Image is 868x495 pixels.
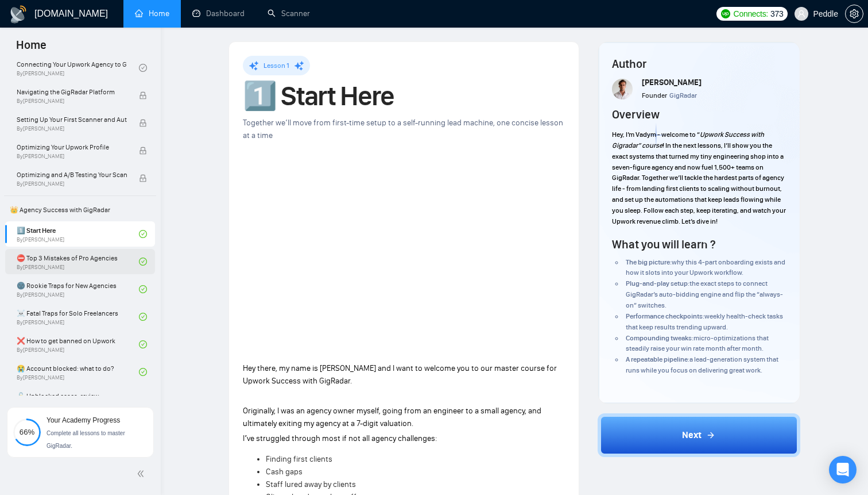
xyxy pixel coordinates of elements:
span: a lead-generation system that runs while you focus on delivering great work. [626,355,778,374]
span: Navigating the GigRadar Platform [17,86,127,98]
span: check-circle [139,313,147,321]
span: check-circle [139,285,147,293]
span: the exact steps to connect GigRadar’s auto-bidding engine and flip the “always-on” switches. [626,279,783,309]
span: Originally, I was an agency owner myself, going from an engineer to a small agency, and ultimatel... [243,406,541,428]
a: ☠️ Fatal Traps for Solo FreelancersBy[PERSON_NAME] [17,304,139,329]
div: Open Intercom Messenger [829,456,857,484]
span: Founder [642,91,667,99]
span: check-circle [139,230,147,238]
span: lock [139,147,147,155]
span: By [PERSON_NAME] [17,125,127,132]
span: check-circle [139,64,147,72]
button: Next [598,413,801,457]
span: Iʼve struggled through most if not all agency challenges: [243,433,437,443]
h4: Author [612,56,786,72]
span: Home [7,37,56,61]
span: 66% [13,428,41,436]
span: GigRadar [669,91,697,99]
span: weekly health-check tasks that keep results trending upward. [626,312,783,331]
span: check-circle [139,340,147,348]
a: 🔓 Unblocked cases: review [17,387,139,412]
span: 373 [770,7,783,20]
strong: A repeatable pipeline: [626,355,689,363]
h4: Overview [612,106,660,122]
span: Your Academy Progress [46,416,120,424]
span: Optimizing and A/B Testing Your Scanner for Better Results [17,169,127,181]
span: Optimizing Your Upwork Profile [17,141,127,153]
span: Cash gaps [266,467,303,477]
span: By [PERSON_NAME] [17,153,127,160]
a: ❌ How to get banned on UpworkBy[PERSON_NAME] [17,332,139,357]
span: By [PERSON_NAME] [17,98,127,105]
h4: What you will learn ? [612,236,715,252]
span: Hey there, my name is [PERSON_NAME] and I want to welcome you to our master course for Upwork Suc... [243,363,557,386]
img: upwork-logo.png [721,9,730,18]
strong: Plug-and-play setup: [626,279,689,287]
span: check-circle [139,258,147,266]
strong: Compounding tweaks: [626,334,693,342]
span: Together we’ll move from first-time setup to a self-running lead machine, one concise lesson at a... [243,118,563,140]
a: 1️⃣ Start HereBy[PERSON_NAME] [17,221,139,247]
span: Finding first clients [266,454,332,464]
span: Connects: [734,7,768,20]
img: Screenshot+at+Jun+18+10-48-53%E2%80%AFPM.png [612,79,633,99]
span: check-circle [139,368,147,376]
span: Complete all lessons to master GigRadar. [46,430,125,449]
a: Connecting Your Upwork Agency to GigRadarBy[PERSON_NAME] [17,55,139,80]
strong: The big picture: [626,258,672,266]
span: [PERSON_NAME] [642,78,702,87]
img: logo [9,5,28,24]
em: Upwork Success with Gigradar” course [612,131,764,149]
span: Setting Up Your First Scanner and Auto-Bidder [17,114,127,125]
a: ⛔ Top 3 Mistakes of Pro AgenciesBy[PERSON_NAME] [17,249,139,274]
span: lock [139,174,147,182]
a: dashboardDashboard [192,9,245,18]
span: lock [139,91,147,99]
span: setting [846,9,863,18]
a: 🌚 Rookie Traps for New AgenciesBy[PERSON_NAME] [17,277,139,302]
span: user [797,10,805,18]
span: ! In the next lessons, I’ll show you the exact systems that turned my tiny engineering shop into ... [612,141,786,225]
span: Hey, I’m Vadym - welcome to “ [612,131,700,139]
button: setting [845,5,863,23]
h1: 1️⃣ Start Here [243,83,565,109]
span: Lesson 1 [263,62,289,70]
a: setting [845,9,863,18]
a: searchScanner [268,9,310,18]
span: why this 4-part onboarding exists and how it slots into your Upwork workflow. [626,258,785,277]
a: homeHome [135,9,169,18]
span: Next [682,428,702,442]
span: 👑 Agency Success with GigRadar [5,198,155,221]
span: By [PERSON_NAME] [17,181,127,187]
span: double-left [137,468,148,479]
span: Staff lured away by clients [266,479,356,489]
a: 😭 Account blocked: what to do?By[PERSON_NAME] [17,359,139,385]
strong: Performance checkpoints: [626,312,704,320]
span: micro-optimizations that steadily raise your win rate month after month. [626,334,769,353]
span: lock [139,119,147,127]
